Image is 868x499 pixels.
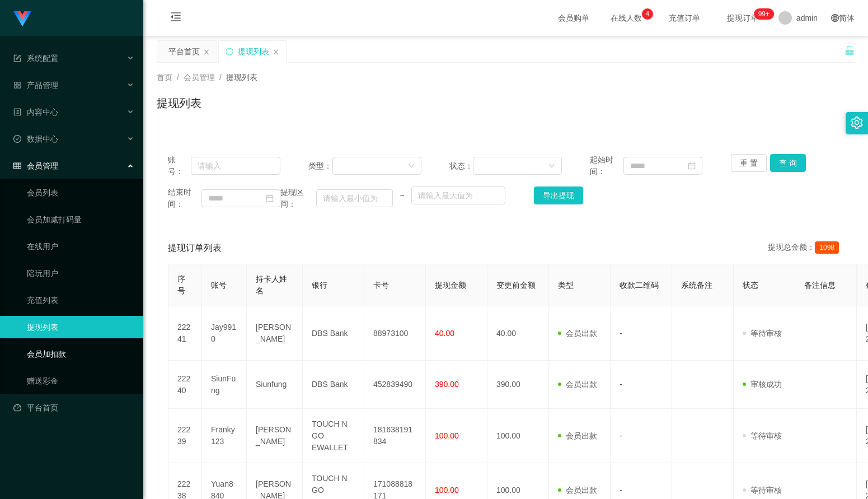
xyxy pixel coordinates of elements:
[558,486,597,495] span: 会员出款
[191,157,280,175] input: 请输入
[303,409,364,463] td: TOUCH N GO EWALLET
[558,431,597,440] span: 会员出款
[620,486,622,495] span: -
[13,108,21,116] i: 图标: profile
[13,162,21,170] i: 图标: table
[558,329,597,338] span: 会员出款
[743,329,782,338] span: 等待审核
[663,14,706,22] span: 充值订单
[646,8,650,20] p: 4
[605,14,648,22] span: 在线人数
[13,54,58,63] span: 系统配置
[768,241,843,255] div: 提现总金额：
[13,54,21,62] i: 图标: form
[411,186,506,204] input: 请输入最大值为
[13,108,58,116] span: 内容中心
[177,274,185,295] span: 序号
[27,343,134,365] a: 会员加扣款
[211,281,227,290] span: 账号
[202,361,247,409] td: SiunFung
[13,161,58,170] span: 会员管理
[27,208,134,231] a: 会员加减打码量
[168,241,222,255] span: 提现订单列表
[688,162,696,170] i: 图标: calendar
[168,306,202,361] td: 22241
[27,262,134,285] a: 陪玩用户
[851,116,863,129] i: 图标: setting
[548,162,555,170] i: 图标: down
[202,306,247,361] td: Jay9910
[487,306,549,361] td: 40.00
[487,409,549,463] td: 100.00
[408,162,415,170] i: 图标: down
[13,397,134,419] a: 图标: dashboard平台首页
[203,49,210,55] i: 图标: close
[27,181,134,204] a: 会员列表
[247,409,303,463] td: [PERSON_NAME]
[435,281,466,290] span: 提现金额
[496,281,536,290] span: 变更前金额
[620,380,622,389] span: -
[157,95,201,111] h1: 提现列表
[590,154,623,178] span: 起始时间：
[226,73,257,82] span: 提现列表
[364,409,426,463] td: 181638191834
[177,73,179,82] span: /
[168,41,200,62] div: 平台首页
[435,380,459,389] span: 390.00
[157,73,172,82] span: 首页
[435,329,454,338] span: 40.00
[642,8,653,20] sup: 4
[27,289,134,311] a: 充值列表
[558,380,597,389] span: 会员出款
[27,235,134,258] a: 在线用户
[219,73,222,82] span: /
[743,431,782,440] span: 等待审核
[168,154,191,178] span: 账号：
[27,316,134,338] a: 提现列表
[393,190,411,202] span: ~
[266,194,274,202] i: 图标: calendar
[13,81,58,90] span: 产品管理
[721,14,764,22] span: 提现订单
[844,45,855,55] i: 图标: unlock
[184,73,215,82] span: 会员管理
[435,486,459,495] span: 100.00
[731,154,767,172] button: 重 置
[534,186,583,204] button: 导出提现
[743,486,782,495] span: 等待审核
[681,281,712,290] span: 系统备注
[364,361,426,409] td: 452839490
[247,361,303,409] td: Siunfung
[743,281,758,290] span: 状态
[303,306,364,361] td: DBS Bank
[13,81,21,89] i: 图标: appstore-o
[303,361,364,409] td: DBS Bank
[620,281,659,290] span: 收款二维码
[226,48,233,55] i: 图标: sync
[831,14,839,22] i: 图标: global
[202,409,247,463] td: Franky123
[13,135,21,143] i: 图标: check-circle-o
[373,281,389,290] span: 卡号
[13,134,58,143] span: 数据中心
[238,41,269,62] div: 提现列表
[815,241,839,254] span: 1098
[620,431,622,440] span: -
[273,49,279,55] i: 图标: close
[13,11,31,27] img: logo.9652507e.png
[280,186,316,210] span: 提现区间：
[743,380,782,389] span: 审核成功
[256,274,287,295] span: 持卡人姓名
[449,160,473,172] span: 状态：
[620,329,622,338] span: -
[168,186,201,210] span: 结束时间：
[316,189,393,207] input: 请输入最小值为
[558,281,574,290] span: 类型
[487,361,549,409] td: 390.00
[754,8,774,20] sup: 1158
[168,409,202,463] td: 22239
[770,154,806,172] button: 查 询
[312,281,327,290] span: 银行
[247,306,303,361] td: [PERSON_NAME]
